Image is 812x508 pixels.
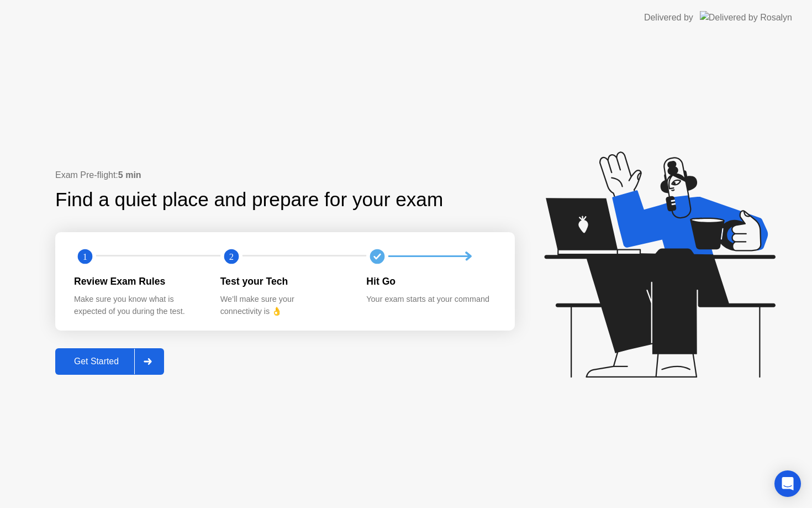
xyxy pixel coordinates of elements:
[55,169,515,182] div: Exam Pre-flight:
[55,348,164,375] button: Get Started
[366,294,495,306] div: Your exam starts at your command
[118,170,141,180] b: 5 min
[774,470,801,497] div: Open Intercom Messenger
[366,274,495,289] div: Hit Go
[644,11,693,24] div: Delivered by
[74,274,203,289] div: Review Exam Rules
[83,251,87,261] text: 1
[74,294,203,317] div: Make sure you know what is expected of you during the test.
[55,185,445,214] div: Find a quiet place and prepare for your exam
[59,357,134,366] div: Get Started
[700,11,792,24] img: Delivered by Rosalyn
[229,251,234,261] text: 2
[220,294,349,317] div: We’ll make sure your connectivity is 👌
[220,274,349,289] div: Test your Tech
